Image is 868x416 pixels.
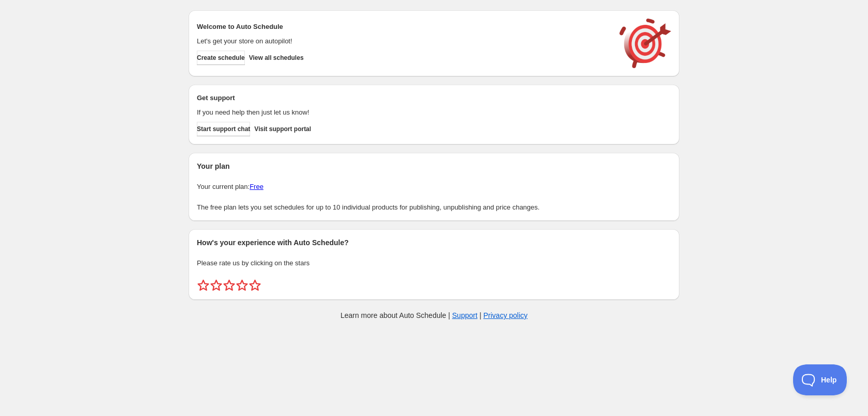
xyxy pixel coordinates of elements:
[254,122,311,136] a: Visit support portal
[340,310,528,321] p: Learn more about Auto Schedule | |
[254,125,311,133] span: Visit support portal
[484,311,528,319] a: Privacy policy
[197,202,671,213] p: The free plan lets you set schedules for up to 10 individual products for publishing, unpublishin...
[793,364,847,395] iframe: Toggle Customer Support
[197,237,671,248] h2: How's your experience with Auto Schedule?
[197,107,609,118] p: If you need help then just let us know!
[197,161,671,171] h2: Your plan
[197,54,245,62] span: Create schedule
[249,54,304,62] span: View all schedules
[250,183,263,190] a: Free
[197,122,250,136] a: Start support chat
[197,258,671,268] p: Please rate us by clicking on the stars
[197,182,671,192] p: Your current plan:
[249,51,304,65] button: View all schedules
[452,311,477,319] a: Support
[197,125,250,133] span: Start support chat
[197,93,609,103] h2: Get support
[197,51,245,65] button: Create schedule
[197,36,609,46] p: Let's get your store on autopilot!
[197,22,609,32] h2: Welcome to Auto Schedule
